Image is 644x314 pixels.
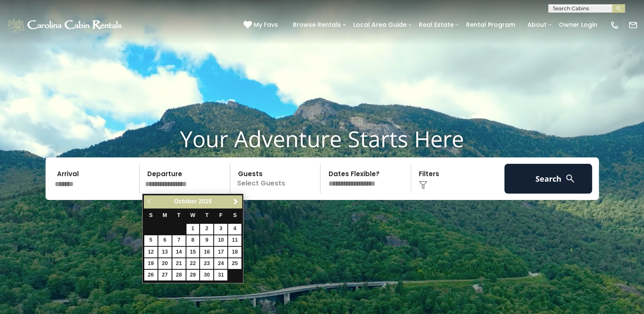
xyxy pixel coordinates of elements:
[186,224,200,234] a: 1
[186,247,200,257] a: 15
[190,212,195,218] span: Wednesday
[228,235,241,246] a: 11
[228,247,241,257] a: 18
[254,20,278,29] span: My Favs
[233,212,237,218] span: Saturday
[144,270,157,280] a: 26
[149,212,152,218] span: Sunday
[214,270,227,280] a: 31
[172,258,186,269] a: 21
[158,247,172,257] a: 13
[163,212,167,218] span: Monday
[6,126,638,152] h1: Your Adventure Starts Here
[555,18,601,31] a: Owner Login
[172,247,186,257] a: 14
[419,181,427,189] img: filter--v1.png
[186,235,200,246] a: 8
[610,20,619,30] img: phone-regular-white.png
[565,173,575,184] img: search-regular-white.png
[415,18,458,31] a: Real Estate
[230,197,241,207] a: Next
[172,270,186,280] a: 28
[219,212,223,218] span: Friday
[200,270,213,280] a: 30
[158,258,172,269] a: 20
[200,258,213,269] a: 23
[243,20,280,30] a: My Favs
[158,235,172,246] a: 6
[158,270,172,280] a: 27
[523,18,551,31] a: About
[462,18,519,31] a: Rental Program
[144,235,157,246] a: 5
[214,235,227,246] a: 10
[186,270,200,280] a: 29
[6,17,124,34] img: White-1-1-2.png
[628,20,638,30] img: mail-regular-white.png
[228,224,241,234] a: 4
[144,258,157,269] a: 19
[198,198,212,205] span: 2025
[205,212,209,218] span: Thursday
[144,247,157,257] a: 12
[289,18,345,31] a: Browse Rentals
[233,164,321,194] p: Select Guests
[214,247,227,257] a: 17
[349,18,411,31] a: Local Area Guide
[214,258,227,269] a: 24
[172,235,186,246] a: 7
[232,198,239,205] span: Next
[214,224,227,234] a: 3
[186,258,200,269] a: 22
[200,235,213,246] a: 9
[174,198,197,205] span: October
[177,212,180,218] span: Tuesday
[228,258,241,269] a: 25
[200,224,213,234] a: 2
[200,247,213,257] a: 16
[504,164,592,194] button: Search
